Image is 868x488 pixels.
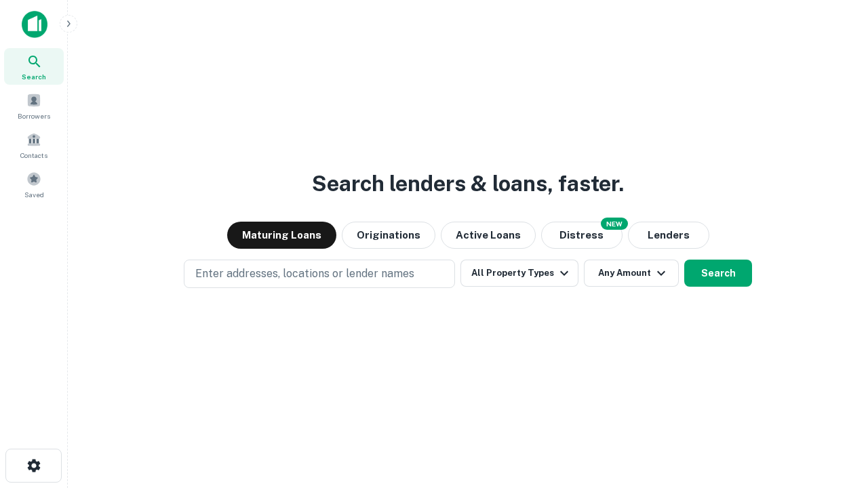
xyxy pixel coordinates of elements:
[4,166,64,203] a: Saved
[628,222,709,249] button: Lenders
[24,189,44,200] span: Saved
[541,222,623,249] button: Search distressed loans with lien and other non-mortgage details.
[441,222,536,249] button: Active Loans
[342,222,435,249] button: Originations
[20,150,47,161] span: Contacts
[800,380,868,445] iframe: Chat Widget
[227,222,336,249] button: Maturing Loans
[601,218,628,230] div: NEW
[184,260,455,288] button: Enter addresses, locations or lender names
[22,11,47,38] img: capitalize-icon.png
[584,260,679,287] button: Any Amount
[460,260,578,287] button: All Property Types
[684,260,752,287] button: Search
[4,127,64,163] a: Contacts
[312,167,624,200] h3: Search lenders & loans, faster.
[4,87,64,124] a: Borrowers
[195,266,414,282] p: Enter addresses, locations or lender names
[4,48,64,85] a: Search
[22,71,46,82] span: Search
[18,110,50,121] span: Borrowers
